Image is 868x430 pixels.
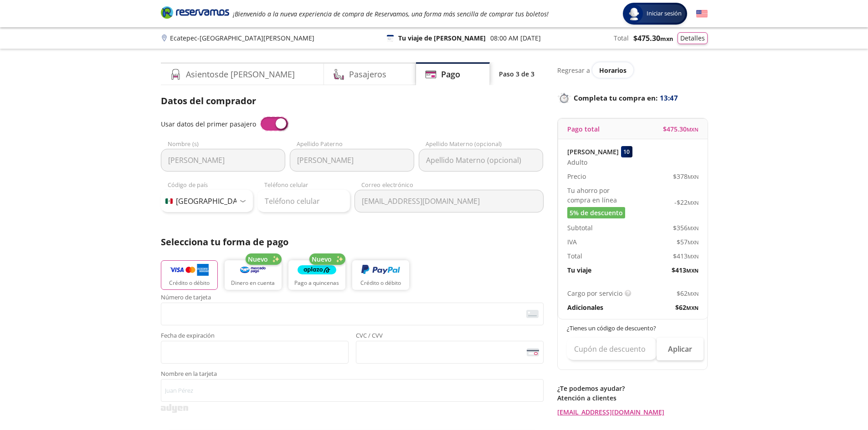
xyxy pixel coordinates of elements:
small: MXN [688,173,699,180]
a: [EMAIL_ADDRESS][DOMAIN_NAME] [557,407,708,417]
p: Completa tu compra en : [557,91,708,104]
small: MXN [686,304,699,311]
p: Tu ahorro por compra en línea [567,186,633,205]
span: Usar datos del primer pasajero [161,120,256,128]
p: Crédito o débito [169,279,210,287]
span: $ 57 [677,237,699,247]
span: Nuevo [312,254,332,264]
span: Iniciar sesión [643,9,685,18]
small: MXN [686,267,699,274]
i: Brand Logo [161,5,229,19]
button: Crédito o débito [352,260,409,290]
p: Tu viaje de [PERSON_NAME] [398,33,486,43]
p: [PERSON_NAME] [567,147,619,157]
p: Cargo por servicio [567,288,622,298]
a: Brand Logo [161,5,229,22]
p: ¿Tienes un código de descuento? [567,324,699,333]
p: Total [567,251,582,261]
span: $ 62 [675,303,699,312]
h4: Asientos de [PERSON_NAME] [186,68,295,81]
span: Nuevo [248,254,268,264]
span: $ 413 [672,265,699,275]
p: Pago total [567,124,600,134]
small: MXN [687,126,699,133]
p: Atención a clientes [557,393,708,403]
h4: Pago [441,68,460,81]
p: Ecatepec - [GEOGRAPHIC_DATA][PERSON_NAME] [170,33,314,43]
iframe: Iframe del número de tarjeta asegurada [165,305,539,323]
span: Horarios [599,66,627,75]
input: Nombre en la tarjeta [161,379,544,402]
span: $ 378 [673,172,699,181]
button: English [696,8,708,20]
p: Dinero en cuenta [231,279,275,287]
input: Apellido Paterno [290,149,414,172]
button: Crédito o débito [161,260,218,290]
input: Correo electrónico [354,190,544,212]
p: Pago a quincenas [294,279,339,287]
p: Precio [567,172,586,181]
p: ¿Te podemos ayudar? [557,384,708,393]
em: ¡Bienvenido a la nueva experiencia de compra de Reservamos, una forma más sencilla de comprar tus... [233,10,549,18]
button: Aplicar [657,338,704,360]
small: MXN [688,199,699,206]
span: Fecha de expiración [161,333,349,341]
span: $ 356 [673,223,699,233]
h4: Pasajeros [349,68,386,81]
span: -$ 22 [674,197,699,207]
p: Crédito o débito [360,279,401,287]
span: 13:47 [660,93,678,103]
span: $ 475.30 [663,124,699,134]
span: Número de tarjeta [161,294,544,303]
small: MXN [660,35,673,43]
p: 08:00 AM [DATE] [490,33,541,43]
iframe: Iframe del código de seguridad de la tarjeta asegurada [360,344,539,361]
div: Regresar a ver horarios [557,62,708,78]
img: MX [165,198,173,204]
small: MXN [688,239,699,246]
span: 5% de descuento [570,208,623,218]
button: Dinero en cuenta [225,260,282,290]
iframe: Iframe de la fecha de caducidad de la tarjeta asegurada [165,344,344,361]
span: Adulto [567,157,587,167]
button: Pago a quincenas [288,260,345,290]
p: IVA [567,237,577,247]
small: MXN [688,253,699,260]
p: Adicionales [567,303,603,312]
p: Paso 3 de 3 [499,69,534,79]
span: $ 413 [673,251,699,261]
p: Datos del comprador [161,94,544,108]
span: $ 62 [677,288,699,298]
small: MXN [688,290,699,297]
input: Cupón de descuento [567,338,657,360]
input: Teléfono celular [257,190,350,212]
img: card [526,310,539,318]
span: $ 475.30 [633,33,673,44]
p: Subtotal [567,223,593,233]
small: MXN [688,225,699,232]
button: Detalles [678,32,708,44]
input: Apellido Materno (opcional) [419,149,543,172]
p: Regresar a [557,66,590,75]
span: Nombre en la tarjeta [161,371,544,379]
span: CVC / CVV [356,333,544,341]
img: svg+xml;base64,PD94bWwgdmVyc2lvbj0iMS4wIiBlbmNvZGluZz0iVVRGLTgiPz4KPHN2ZyB3aWR0aD0iMzk2cHgiIGhlaW... [161,404,188,413]
p: Tu viaje [567,265,591,275]
p: Total [614,33,629,43]
div: 10 [621,146,632,157]
p: Selecciona tu forma de pago [161,235,544,249]
input: Nombre (s) [161,149,285,172]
